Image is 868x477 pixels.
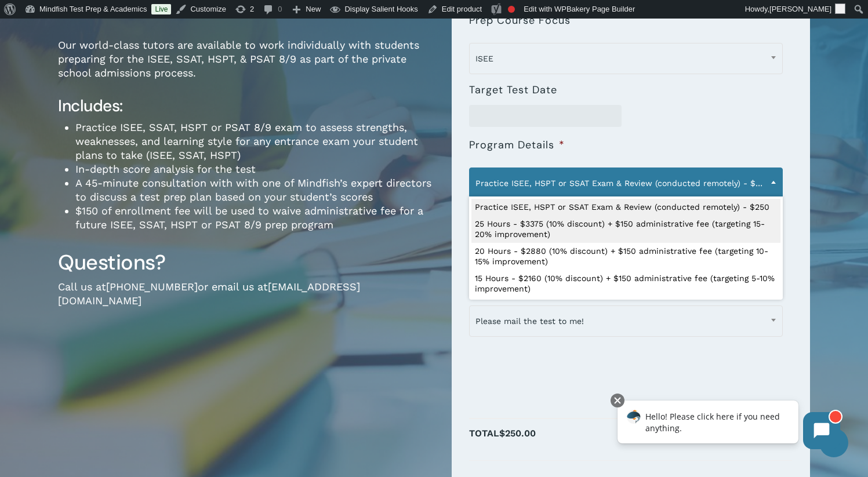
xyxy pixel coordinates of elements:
[499,428,536,439] span: $250.00
[471,270,780,297] li: 15 Hours - $2160 (10% discount) + $150 administrative fee (targeting 5-10% improvement)
[58,96,434,116] h4: Includes:
[58,38,434,96] p: Our world-class tutors are available to work individually with students preparing for the ISEE, S...
[769,5,831,13] span: [PERSON_NAME]
[471,243,780,270] li: 20 Hours - $2880 (10% discount) + $150 administrative fee (targeting 10-15% improvement)
[470,171,782,195] span: Practice ISEE, HSPT or SSAT Exam & Review (conducted remotely) - $250
[58,249,434,276] h3: Questions?
[75,176,434,204] li: A 45-minute consultation with with one of Mindfish’s expert directors to discuss a test prep plan...
[469,339,645,384] iframe: reCAPTCHA
[469,43,783,74] span: ISEE
[151,4,171,14] a: Live
[469,14,571,27] label: Prep Course Focus
[508,6,515,13] div: Focus keyphrase not set
[471,199,780,216] li: Practice ISEE, HSPT or SSAT Exam & Review (conducted remotely) - $250
[75,121,434,162] li: Practice ISEE, SSAT, HSPT or PSAT 8/9 exam to assess strengths, weaknesses, and learning style fo...
[469,168,783,199] span: Practice ISEE, HSPT or SSAT Exam & Review (conducted remotely) - $250
[58,280,434,323] p: Call us at or email us at
[469,305,783,337] span: Please mail the test to me!
[75,204,434,232] li: $150 of enrollment fee will be used to waive administrative fee for a future ISEE, SSAT, HSPT or ...
[605,391,852,461] iframe: Chatbot
[75,162,434,176] li: In-depth score analysis for the test
[470,309,782,333] span: Please mail the test to me!
[470,46,782,71] span: ISEE
[469,139,565,152] label: Program Details
[469,425,792,454] p: Total
[106,281,198,293] a: [PHONE_NUMBER]
[471,216,780,243] li: 25 Hours - $3375 (10% discount) + $150 administrative fee (targeting 15-20% improvement)
[469,83,557,97] label: Target Test Date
